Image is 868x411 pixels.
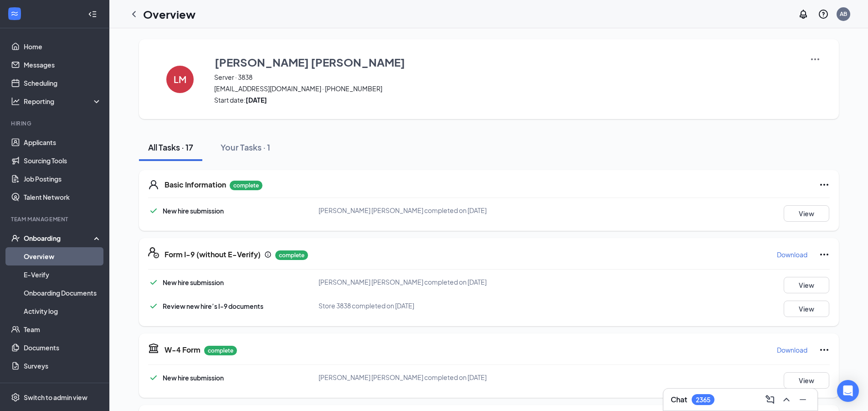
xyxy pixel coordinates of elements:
[763,392,777,407] button: ComposeMessage
[24,357,102,375] a: Surveys
[148,372,159,383] svg: Checkmark
[221,141,270,153] div: Your Tasks · 1
[163,278,224,286] span: New hire submission
[24,151,102,170] a: Sourcing Tools
[784,205,829,222] button: View
[24,188,102,206] a: Talent Network
[148,277,159,288] svg: Checkmark
[318,206,487,214] span: [PERSON_NAME] [PERSON_NAME] completed on [DATE]
[24,133,102,151] a: Applicants
[204,346,237,355] p: complete
[148,247,159,258] svg: FormI9EVerifyIcon
[230,181,262,190] p: complete
[24,393,87,402] div: Switch to admin view
[765,394,776,405] svg: ComposeMessage
[275,250,308,260] p: complete
[11,120,100,127] div: Hiring
[214,73,798,82] span: Server · 3838
[11,234,20,243] svg: UserCheck
[24,37,102,56] a: Home
[11,215,100,223] div: Team Management
[777,345,807,354] p: Download
[264,251,272,258] svg: Info
[164,250,261,260] h5: Form I-9 (without E-Verify)
[157,54,203,104] button: LM
[24,97,102,106] div: Reporting
[671,395,687,405] h3: Chat
[164,345,200,355] h5: W-4 Form
[163,374,224,382] span: New hire submission
[819,179,830,190] svg: Ellipses
[784,372,829,389] button: View
[214,84,798,93] span: [EMAIL_ADDRESS][DOMAIN_NAME] · [PHONE_NUMBER]
[24,338,102,357] a: Documents
[174,76,186,83] h4: LM
[148,301,159,312] svg: Checkmark
[24,56,102,74] a: Messages
[797,394,808,405] svg: Minimize
[777,250,807,259] p: Download
[840,10,847,18] div: AB
[837,380,859,402] div: Open Intercom Messenger
[163,302,263,310] span: Review new hire’s I-9 documents
[318,302,414,310] span: Store 3838 completed on [DATE]
[24,170,102,188] a: Job Postings
[24,284,102,302] a: Onboarding Documents
[784,301,829,317] button: View
[10,9,19,18] svg: WorkstreamLogo
[318,278,487,286] span: [PERSON_NAME] [PERSON_NAME] completed on [DATE]
[696,396,710,404] div: 2365
[215,54,405,70] h3: [PERSON_NAME] [PERSON_NAME]
[214,54,798,70] button: [PERSON_NAME] [PERSON_NAME]
[164,180,226,190] h5: Basic Information
[163,207,224,215] span: New hire submission
[148,141,193,153] div: All Tasks · 17
[784,277,829,293] button: View
[24,320,102,338] a: Team
[128,9,139,20] svg: ChevronLeft
[819,344,830,355] svg: Ellipses
[11,97,20,106] svg: Analysis
[819,249,830,260] svg: Ellipses
[779,392,794,407] button: ChevronUp
[776,247,808,262] button: Download
[88,10,97,19] svg: Collapse
[781,394,792,405] svg: ChevronUp
[148,179,159,190] svg: User
[24,234,94,243] div: Onboarding
[818,9,829,20] svg: QuestionInfo
[148,205,159,216] svg: Checkmark
[776,343,808,357] button: Download
[24,74,102,92] a: Scheduling
[796,392,810,407] button: Minimize
[24,302,102,320] a: Activity log
[24,247,102,265] a: Overview
[11,393,20,402] svg: Settings
[148,343,159,354] svg: TaxGovernmentIcon
[798,9,809,20] svg: Notifications
[318,373,487,381] span: [PERSON_NAME] [PERSON_NAME] completed on [DATE]
[143,6,195,22] h1: Overview
[810,54,821,65] img: More Actions
[24,265,102,284] a: E-Verify
[214,95,798,104] span: Start date:
[246,96,267,104] strong: [DATE]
